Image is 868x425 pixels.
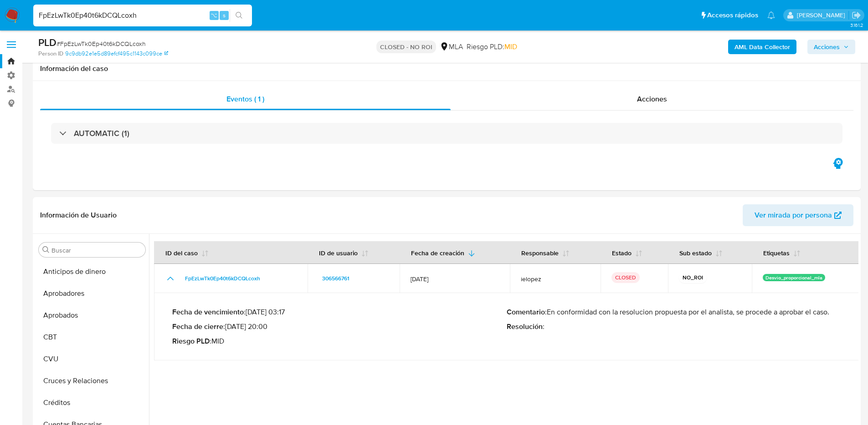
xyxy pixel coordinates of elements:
[35,370,149,392] button: Cruces y Relaciones
[755,204,832,226] span: Ver mirada por persona
[376,40,436,53] p: CLOSED - NO ROI
[35,348,149,370] button: CVU
[743,204,853,226] button: Ver mirada por persona
[74,128,129,138] h3: AUTOMATIC (1)
[852,10,861,20] a: Salir
[230,9,248,22] button: search-icon
[467,42,517,52] span: Riesgo PLD:
[56,39,146,48] span: # FpEzLwTk0Ep40t6kDCQLcoxh
[35,261,149,283] button: Anticipos de dinero
[211,11,217,20] span: ⌥
[814,40,840,54] span: Acciones
[728,40,796,54] button: AML Data Collector
[51,246,142,254] input: Buscar
[797,11,848,20] p: mauricio.castaneda@mercadolibre.com
[65,50,168,58] a: 9c9db92e1e5d89efcf495c1143c099ce
[226,94,264,104] span: Eventos ( 1 )
[35,283,149,304] button: Aprobadores
[40,64,853,73] h1: Información del caso
[35,392,149,414] button: Créditos
[637,94,667,104] span: Acciones
[707,10,758,20] span: Accesos rápidos
[51,123,842,144] div: AUTOMATIC (1)
[40,211,117,220] h1: Información de Usuario
[35,304,149,326] button: Aprobados
[35,326,149,348] button: CBT
[504,41,517,52] span: MID
[440,42,463,52] div: MLA
[767,11,775,19] a: Notificaciones
[38,50,63,58] b: Person ID
[42,246,50,253] button: Buscar
[33,10,252,21] input: Buscar usuario o caso...
[223,11,226,20] span: s
[807,40,855,54] button: Acciones
[734,40,790,54] b: AML Data Collector
[38,35,56,50] b: PLD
